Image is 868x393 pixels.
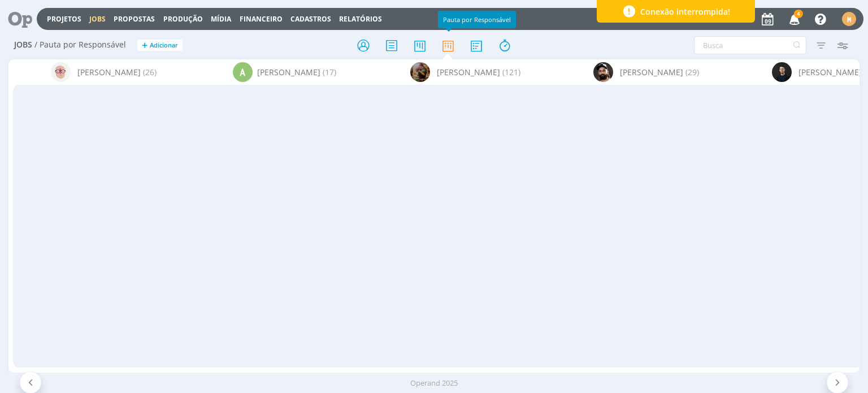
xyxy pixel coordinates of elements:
span: Propostas [114,14,155,24]
a: Relatórios [339,14,382,24]
div: A [233,62,253,82]
span: (26) [143,66,157,78]
span: / Pauta por Responsável [34,40,126,50]
div: M [842,12,856,26]
a: Produção [163,14,203,24]
button: Projetos [44,15,85,24]
a: Financeiro [240,14,283,24]
img: B [593,62,613,82]
span: (17) [323,66,336,78]
button: Produção [160,15,206,24]
span: (121) [502,66,520,78]
button: Mídia [207,15,235,24]
span: [PERSON_NAME] [257,66,320,78]
span: [PERSON_NAME] [798,66,862,78]
img: C [772,62,792,82]
span: Adicionar [150,42,178,49]
div: Pauta por Responsável [438,11,516,28]
button: Relatórios [336,15,385,24]
span: + [142,40,147,51]
span: Jobs [14,40,32,50]
span: [PERSON_NAME] [620,66,683,78]
button: Financeiro [236,15,286,24]
img: A [410,62,430,82]
a: Jobs [89,14,106,24]
button: 4 [782,9,805,29]
span: Conexão interrompida! [640,6,730,18]
span: Cadastros [290,14,331,24]
button: Jobs [86,15,109,24]
a: Projetos [47,14,81,24]
button: M [841,9,857,29]
button: Propostas [110,15,158,24]
button: +Adicionar [137,40,183,51]
span: [PERSON_NAME] [437,66,500,78]
button: Cadastros [287,15,335,24]
span: [PERSON_NAME] [77,66,141,78]
a: Mídia [211,14,231,24]
span: (29) [685,66,699,78]
span: 4 [794,10,803,18]
img: A [51,62,71,82]
input: Busca [694,36,806,54]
